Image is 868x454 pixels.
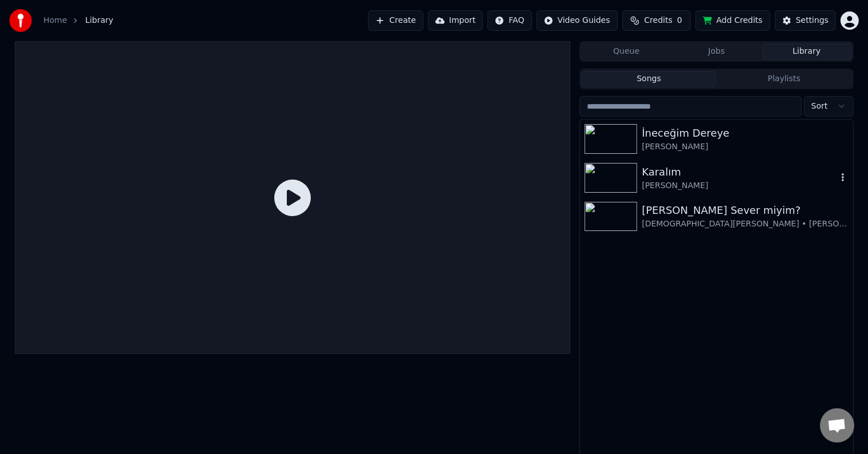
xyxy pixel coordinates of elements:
button: Library [762,43,852,60]
div: [PERSON_NAME] [642,180,837,192]
button: Create [368,10,423,31]
button: Songs [581,71,717,87]
div: Karalım [642,164,837,180]
nav: breadcrumb [43,15,113,26]
div: Settings [796,15,829,26]
span: 0 [677,15,682,26]
div: [DEMOGRAPHIC_DATA][PERSON_NAME] • [PERSON_NAME] [642,218,848,230]
span: Credits [644,15,672,26]
button: FAQ [487,10,531,31]
button: Settings [775,10,836,31]
div: İneceğim Dereye [642,125,848,141]
button: Queue [581,43,671,60]
button: Credits0 [622,10,691,31]
div: Açık sohbet [820,408,854,443]
img: youka [9,9,32,32]
button: Playlists [717,71,852,87]
span: Library [85,15,113,26]
button: Jobs [671,43,762,60]
div: [PERSON_NAME] Sever miyim? [642,202,848,218]
button: Import [428,10,483,31]
div: [PERSON_NAME] [642,141,848,153]
button: Video Guides [537,10,618,31]
a: Home [43,15,67,26]
span: Sort [811,101,828,112]
button: Add Credits [695,10,770,31]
